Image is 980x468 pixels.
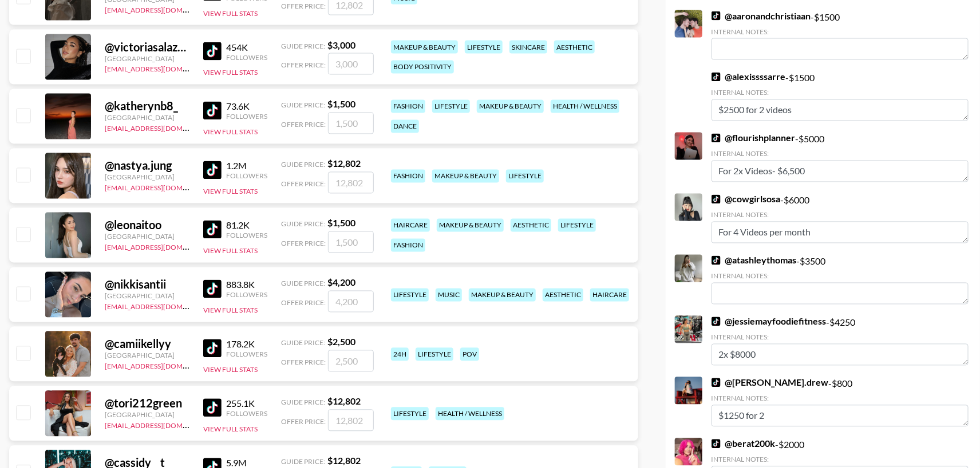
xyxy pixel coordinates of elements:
div: body positivity [391,61,454,74]
img: TikTok [712,11,721,21]
strong: $ 4,200 [327,277,355,288]
span: Guide Price: [281,42,325,50]
div: Internal Notes: [712,211,969,219]
span: Offer Price: [281,61,326,70]
div: @ nastya.jung [105,159,189,173]
div: 255.1K [226,398,267,410]
img: TikTok [712,439,721,449]
div: makeup & beauty [469,289,536,302]
div: Followers [226,350,267,359]
div: - $ 1500 [712,10,969,60]
div: Internal Notes: [712,333,969,342]
div: Internal Notes: [712,27,969,36]
img: TikTok [203,161,222,179]
button: View Full Stats [203,9,258,18]
strong: $ 2,500 [327,337,355,347]
div: [GEOGRAPHIC_DATA] [105,173,189,182]
span: Guide Price: [281,398,325,407]
div: fashion [391,170,425,183]
span: Guide Price: [281,279,325,288]
a: [EMAIL_ADDRESS][DOMAIN_NAME] [105,122,220,133]
a: @[PERSON_NAME].drew [712,377,829,389]
div: aesthetic [511,219,551,232]
a: @aaronandchristiaan [712,10,811,22]
button: View Full Stats [203,366,258,374]
span: Offer Price: [281,239,326,248]
span: Offer Price: [281,418,326,426]
div: aesthetic [543,289,583,302]
a: [EMAIL_ADDRESS][DOMAIN_NAME] [105,63,220,74]
a: @alexissssarre [712,71,786,83]
div: @ katherynb8_ [105,99,189,114]
div: Internal Notes: [712,89,969,97]
div: @ leonaitoo [105,218,189,233]
span: Guide Price: [281,101,325,110]
div: [GEOGRAPHIC_DATA] [105,351,189,360]
img: TikTok [203,339,222,358]
div: - $ 4250 [712,316,969,366]
button: View Full Stats [203,128,258,137]
strong: $ 12,802 [327,396,361,407]
a: [EMAIL_ADDRESS][DOMAIN_NAME] [105,301,220,311]
a: [EMAIL_ADDRESS][DOMAIN_NAME] [105,182,220,193]
strong: $ 3,000 [327,39,355,50]
img: TikTok [203,221,222,239]
img: TikTok [203,280,222,298]
a: @berat200k [712,438,776,450]
div: makeup & beauty [432,170,499,183]
div: lifestyle [432,100,470,113]
img: TikTok [712,134,721,143]
div: [GEOGRAPHIC_DATA] [105,54,189,63]
span: Offer Price: [281,299,326,307]
div: Followers [226,231,267,240]
input: 12,802 [328,172,374,194]
strong: $ 1,500 [327,218,355,229]
span: Offer Price: [281,2,326,10]
div: [GEOGRAPHIC_DATA] [105,292,189,301]
span: Guide Price: [281,339,325,347]
span: Offer Price: [281,358,326,367]
div: lifestyle [416,348,453,361]
div: Internal Notes: [712,150,969,158]
textarea: $1250 for 2 [712,405,969,427]
div: fashion [391,239,425,252]
div: - $ 3500 [712,255,969,305]
div: 24h [391,348,409,361]
a: [EMAIL_ADDRESS][DOMAIN_NAME] [105,419,220,430]
div: Followers [226,291,267,299]
div: lifestyle [465,41,503,54]
div: Followers [226,172,267,181]
div: - $ 800 [712,377,969,427]
div: 454K [226,42,267,53]
a: @cowgirlsosa [712,194,781,205]
div: Followers [226,410,267,418]
span: Guide Price: [281,161,325,169]
input: 3,000 [328,53,374,75]
div: health / wellness [551,100,619,113]
div: dance [391,120,419,133]
a: @flourishplanner [712,133,796,144]
button: View Full Stats [203,306,258,315]
div: [GEOGRAPHIC_DATA] [105,114,189,122]
a: @atashleythomas [712,255,797,266]
img: TikTok [712,195,721,204]
div: @ victoriasalazarf [105,40,189,54]
div: [GEOGRAPHIC_DATA] [105,233,189,241]
div: 81.2K [226,220,267,231]
textarea: 2x $8000 [712,344,969,366]
a: @jessiemayfoodiefitness [712,316,827,327]
div: @ camiikellyy [105,337,189,351]
img: TikTok [203,399,222,417]
div: lifestyle [558,219,596,232]
div: fashion [391,100,425,113]
button: View Full Stats [203,425,258,434]
div: Internal Notes: [712,394,969,403]
div: aesthetic [554,41,595,54]
span: Offer Price: [281,121,326,129]
span: Guide Price: [281,458,325,466]
textarea: $2500 for 2 videos [712,99,969,121]
div: [GEOGRAPHIC_DATA] [105,411,189,419]
div: 178.2K [226,339,267,350]
div: haircare [391,219,430,232]
button: View Full Stats [203,187,258,196]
